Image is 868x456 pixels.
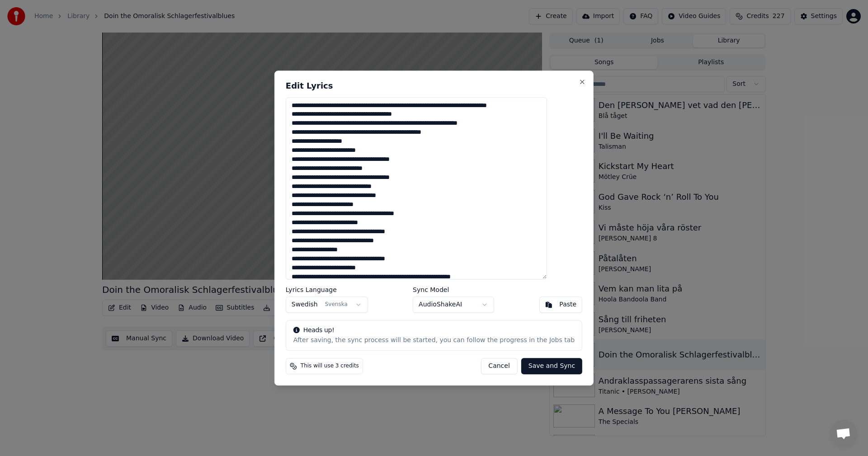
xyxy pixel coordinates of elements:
[286,287,368,293] label: Lyrics Language
[539,296,582,313] button: Paste
[413,287,494,293] label: Sync Model
[293,326,575,335] div: Heads up!
[481,358,517,374] button: Cancel
[286,82,582,90] h2: Edit Lyrics
[293,336,575,345] div: After saving, the sync process will be started, you can follow the progress in the Jobs tab
[521,358,582,374] button: Save and Sync
[301,362,359,370] span: This will use 3 credits
[559,300,576,309] div: Paste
